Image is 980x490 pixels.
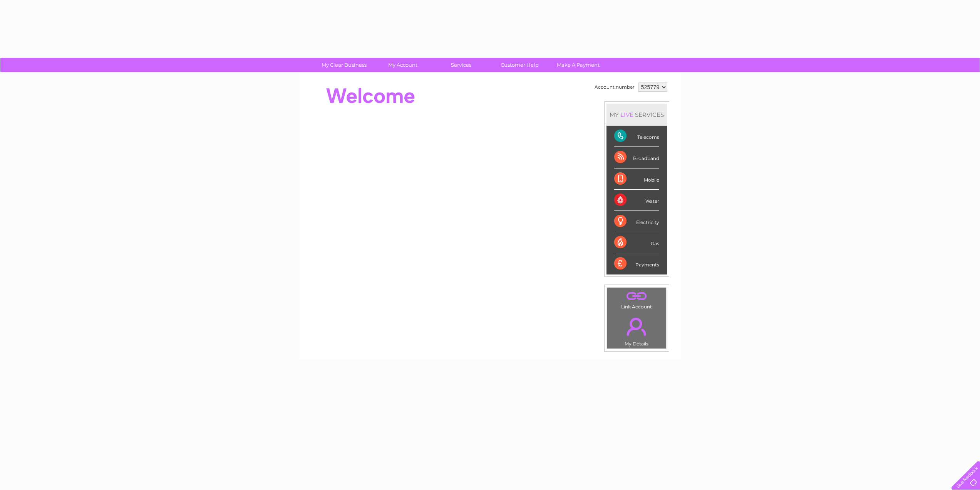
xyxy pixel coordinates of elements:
div: LIVE [619,111,635,118]
a: . [609,313,664,340]
div: MY SERVICES [606,104,667,126]
a: . [609,290,664,303]
div: Payments [614,253,659,274]
div: Gas [614,232,659,253]
div: Water [614,190,659,211]
td: Account number [593,81,637,94]
a: My Account [371,58,434,72]
a: Customer Help [488,58,551,72]
td: My Details [607,311,667,349]
div: Broadband [614,147,659,168]
a: Services [429,58,493,72]
div: Electricity [614,211,659,232]
a: My Clear Business [312,58,376,72]
div: Mobile [614,168,659,190]
a: Make A Payment [546,58,610,72]
div: Telecoms [614,126,659,147]
td: Link Account [607,287,667,312]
